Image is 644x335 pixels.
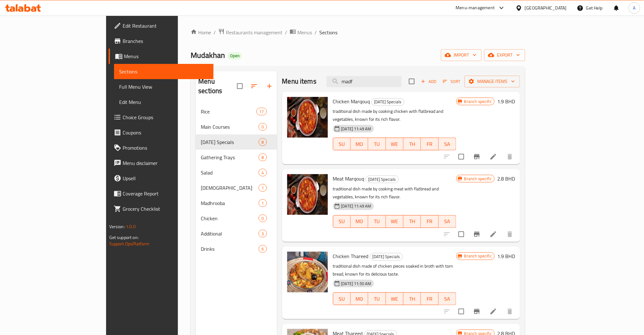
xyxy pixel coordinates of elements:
span: SU [336,140,348,149]
div: items [259,245,267,253]
button: Add [418,77,439,86]
button: SU [333,292,351,305]
button: delete [502,227,518,242]
span: TU [371,217,383,226]
p: traditional dish made by cooking chicken with flatbread and vegetables, known for its rich flavor. [333,107,456,123]
span: SA [441,217,454,226]
span: [DEMOGRAPHIC_DATA] [201,184,259,192]
span: Select to update [455,305,468,318]
span: WE [389,140,401,149]
button: WE [386,215,403,228]
span: import [446,51,477,59]
span: Coupons [123,129,209,136]
button: SA [439,215,456,228]
a: Upsell [109,171,214,186]
span: Select section [405,75,418,88]
span: Sort items [439,77,464,86]
span: 0 [259,124,266,130]
div: Gathering Trays8 [196,150,277,165]
a: Restaurants management [218,28,282,37]
span: 1 [259,185,266,191]
a: Full Menu View [114,79,214,94]
img: Chicken Marqouq [287,97,328,138]
button: delete [502,149,518,164]
img: Meat Marqouq [287,174,328,215]
div: Drinks6 [196,241,277,256]
div: Madhrooba [201,199,259,207]
a: Edit menu item [490,230,497,238]
h6: 2.8 BHD [497,174,515,183]
span: SA [441,294,454,304]
a: Branches [109,33,214,49]
h2: Menu sections [198,77,237,96]
a: Coupons [109,125,214,140]
span: Branch specific [462,99,494,105]
a: Edit menu item [490,153,497,161]
span: Full Menu View [119,83,209,91]
span: Sort [443,78,460,85]
a: Choice Groups [109,110,214,125]
span: TU [371,140,383,149]
button: MO [351,292,368,305]
a: Menus [290,28,312,37]
a: Menus [109,49,214,64]
span: MO [353,294,366,304]
span: Salad [201,169,259,176]
div: Menu-management [456,4,495,12]
div: items [259,199,267,207]
span: FR [424,140,436,149]
span: Menus [124,52,209,60]
span: export [489,51,520,59]
span: Restaurants management [226,29,282,36]
span: [DATE] 11:49 AM [339,203,374,209]
span: TH [406,294,418,304]
span: Chicken [201,215,259,222]
span: Main Courses [201,123,259,131]
span: 3 [259,231,266,237]
span: Gathering Trays [201,154,259,161]
span: Get support on: [109,233,139,242]
span: 4 [259,170,266,176]
span: 8 [259,154,266,161]
div: Ramadan Specials [201,138,259,146]
span: Open [227,53,242,58]
button: TH [403,138,421,150]
button: SA [439,138,456,150]
div: items [259,230,267,237]
h6: 1.9 BHD [497,97,515,106]
li: / [214,29,216,36]
div: Harees [201,184,259,192]
h2: Menu items [282,77,317,86]
button: Branch-specific-item [469,149,485,164]
button: WE [386,138,403,150]
span: Branch specific [462,176,494,182]
div: [GEOGRAPHIC_DATA] [525,4,567,11]
span: Menu disclaimer [123,159,209,167]
span: 17 [257,109,266,115]
span: Manage items [470,78,515,85]
p: traditional dish made of chicken pieces soaked in broth with torn bread, known for its delicious ... [333,262,456,278]
span: [DATE] Specials [201,138,259,146]
span: Select to update [455,228,468,241]
div: Rice17 [196,104,277,119]
a: Edit Menu [114,94,214,110]
button: SU [333,138,351,150]
span: Add item [418,77,439,86]
span: [DATE] 11:49 AM [339,126,374,132]
span: WE [389,294,401,304]
a: Menu disclaimer [109,155,214,171]
span: FR [424,217,436,226]
div: Chicken0 [196,211,277,226]
span: Choice Groups [123,113,209,121]
button: Branch-specific-item [469,304,485,319]
span: A [633,4,636,11]
span: TH [406,217,418,226]
button: SU [333,215,351,228]
span: Sections [319,29,337,36]
li: / [285,29,287,36]
h6: 1.9 BHD [497,252,515,261]
div: items [259,123,267,131]
button: Branch-specific-item [469,227,485,242]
